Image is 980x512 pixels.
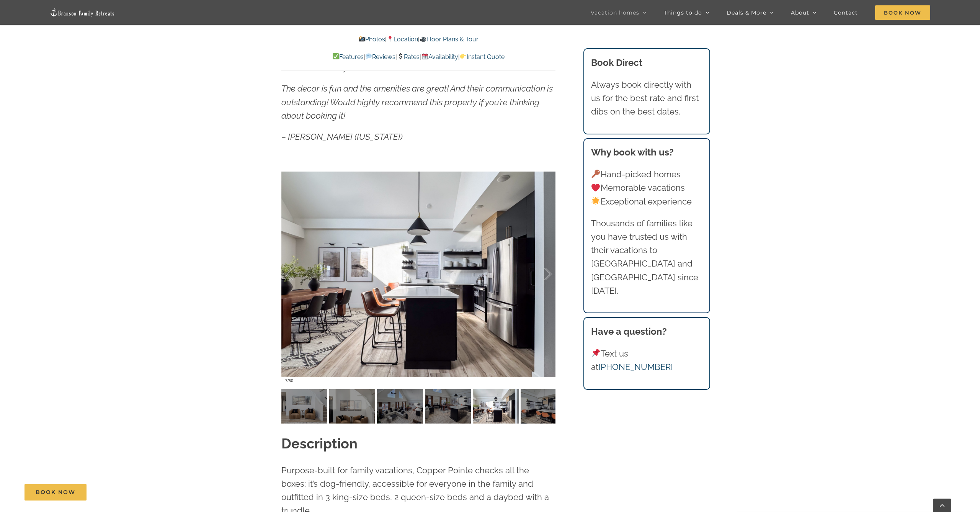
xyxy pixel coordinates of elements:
[281,132,403,142] em: – [PERSON_NAME] ([US_STATE])
[281,83,553,120] em: The decor is fun and the amenities are great! And their communication is outstanding! Would highl...
[521,389,567,424] img: Copper-Pointe-at-Table-Rock-Lake-1009-2-scaled.jpg-nggid042798-ngg0dyn-120x90-00f0w010c011r110f11...
[591,168,703,208] p: Hand-picked homes Memorable vacations Exceptional experience
[591,197,600,205] img: 🌟
[387,36,393,42] img: 📍
[397,53,420,61] a: Rates
[332,53,364,61] a: Features
[591,146,703,159] h3: Why book with us?
[425,389,471,424] img: Copper-Pointe-at-Table-Rock-Lake-1007-2-scaled.jpg-nggid042796-ngg0dyn-120x90-00f0w010c011r110f11...
[460,53,466,59] img: 👉
[281,52,555,62] p: | | | |
[329,389,375,424] img: Copper-Pointe-at-Table-Rock-Lake-3021-scaled.jpg-nggid042918-ngg0dyn-120x90-00f0w010c011r110f110r...
[591,10,639,15] span: Vacation homes
[591,183,600,192] img: ❤️
[591,347,703,374] p: Text us at
[281,435,358,451] strong: Description
[359,36,365,42] img: 📸
[591,57,642,68] b: Book Direct
[591,349,600,357] img: 📌
[377,389,423,424] img: Copper-Pointe-at-Table-Rock-Lake-1050-scaled.jpg-nggid042833-ngg0dyn-120x90-00f0w010c011r110f110r...
[591,217,703,298] p: Thousands of families like you have trusted us with their vacations to [GEOGRAPHIC_DATA] and [GEO...
[591,326,667,337] strong: Have a question?
[366,53,372,59] img: 💬
[664,10,702,15] span: Things to do
[36,489,75,496] span: Book Now
[421,53,458,61] a: Availability
[387,36,418,43] a: Location
[591,78,703,119] p: Always book directly with us for the best rate and first dibs on the best dates.
[24,484,87,501] a: Book Now
[598,362,673,372] a: [PHONE_NUMBER]
[834,10,858,15] span: Contact
[397,53,403,59] img: 💲
[591,170,600,178] img: 🔑
[365,53,395,61] a: Reviews
[875,5,930,20] span: Book Now
[420,36,479,43] a: Floor Plans & Tour
[422,53,428,59] img: 📆
[281,34,555,44] p: | |
[420,36,426,42] img: 🎥
[333,53,339,59] img: ✅
[281,389,327,424] img: Copper-Pointe-at-Table-Rock-Lake-1017-2-scaled.jpg-nggid042804-ngg0dyn-120x90-00f0w010c011r110f11...
[791,10,809,15] span: About
[358,36,385,43] a: Photos
[460,53,505,61] a: Instant Quote
[727,10,766,15] span: Deals & More
[473,389,519,424] img: Copper-Pointe-at-Table-Rock-Lake-1008-2-scaled.jpg-nggid042797-ngg0dyn-120x90-00f0w010c011r110f11...
[50,8,115,17] img: Branson Family Retreats Logo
